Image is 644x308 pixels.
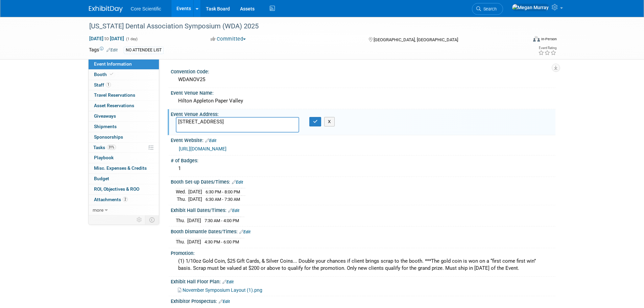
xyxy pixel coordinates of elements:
[110,72,113,76] i: Booth reservation complete
[205,239,239,244] span: 4:30 PM - 6:00 PM
[145,215,159,224] td: Toggle Event Tabs
[176,238,187,245] td: Thu.
[533,36,540,42] img: Format-Inperson.png
[205,138,216,143] a: Edit
[324,117,335,126] button: X
[89,70,159,80] a: Booth
[239,230,251,234] a: Edit
[171,177,555,186] div: Booth Set-up Dates/Times:
[171,277,555,285] div: Exhibit Hall Floor Plan:
[171,88,555,96] div: Event Venue Name:
[205,218,239,223] span: 7:30 AM - 4:00 PM
[94,155,114,160] span: Playbook
[481,6,497,11] span: Search
[179,146,226,151] a: [URL][DOMAIN_NAME]
[171,156,555,164] div: # of Badges:
[219,299,230,304] a: Edit
[87,20,517,32] div: [US_STATE] Dental Association Symposium (WDA) 2025
[208,35,248,43] button: Committed
[171,109,555,118] div: Event Venue Address:
[89,6,123,13] img: ExhibitDay
[188,195,202,203] td: [DATE]
[106,82,111,87] span: 1
[171,67,555,75] div: Convention Code:
[171,135,555,144] div: Event Website:
[89,46,118,54] td: Tags
[89,205,159,215] a: more
[176,96,550,106] div: Hilton Appleton Paper Valley
[94,124,117,129] span: Shipments
[89,163,159,173] a: Misc. Expenses & Credits
[222,280,234,284] a: Edit
[374,37,458,42] span: [GEOGRAPHIC_DATA], [GEOGRAPHIC_DATA]
[188,188,202,196] td: [DATE]
[94,113,116,119] span: Giveaways
[94,72,115,77] span: Booth
[187,238,201,245] td: [DATE]
[89,184,159,194] a: ROI, Objectives & ROO
[541,37,557,42] div: In-Person
[171,248,555,257] div: Promotion:
[94,103,134,108] span: Asset Reservations
[187,217,201,224] td: [DATE]
[93,207,103,213] span: more
[93,145,116,150] span: Tasks
[94,61,132,67] span: Event Information
[94,165,147,171] span: Misc. Expenses & Credits
[472,3,503,15] a: Search
[176,256,550,274] div: (1) 1/10oz Gold Coin, $25 Gift Cards, & Silver Coins... Double your chances if client brings scra...
[94,197,128,202] span: Attachments
[183,287,262,293] span: November Symposium Layout (1).png
[123,197,128,202] span: 2
[176,188,188,196] td: Wed.
[512,4,549,11] img: Megan Murray
[171,227,555,235] div: Booth Dismantle Dates/Times:
[171,205,555,214] div: Exhibit Hall Dates/Times:
[94,82,111,88] span: Staff
[89,143,159,153] a: Tasks31%
[89,35,124,42] span: [DATE] [DATE]
[89,101,159,111] a: Asset Reservations
[124,47,164,54] div: NO ATTENDEE LIST
[89,90,159,100] a: Travel Reservations
[487,35,557,45] div: Event Format
[176,217,187,224] td: Thu.
[89,59,159,69] a: Event Information
[89,153,159,163] a: Playbook
[538,46,556,50] div: Event Rating
[176,163,550,174] div: 1
[94,176,109,181] span: Budget
[107,145,116,150] span: 31%
[134,215,145,224] td: Personalize Event Tab Strip
[178,287,262,293] a: November Symposium Layout (1).png
[176,195,188,203] td: Thu.
[232,180,243,185] a: Edit
[94,186,139,192] span: ROI, Objectives & ROO
[89,174,159,184] a: Budget
[106,48,118,52] a: Edit
[89,195,159,205] a: Attachments2
[228,208,239,213] a: Edit
[89,122,159,132] a: Shipments
[103,36,110,41] span: to
[206,189,240,194] span: 6:30 PM - 8:00 PM
[171,296,555,305] div: Exhibitor Prospectus:
[176,74,550,85] div: WDANOV25
[94,134,123,140] span: Sponsorships
[206,197,240,202] span: 6:30 AM - 7:30 AM
[89,111,159,121] a: Giveaways
[89,132,159,142] a: Sponsorships
[131,6,161,11] span: Core Scientific
[94,92,135,98] span: Travel Reservations
[125,37,138,41] span: (1 day)
[89,80,159,90] a: Staff1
